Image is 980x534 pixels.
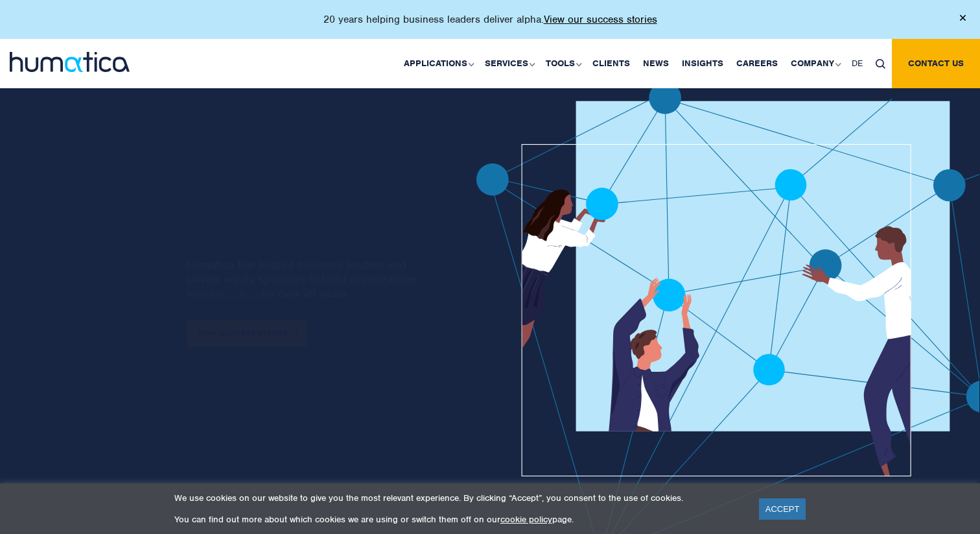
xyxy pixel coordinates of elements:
a: Services [478,39,539,88]
a: Applications [397,39,478,88]
a: View our success stories [544,13,657,26]
a: Insights [675,39,730,88]
a: ACCEPT [759,498,806,520]
a: News [636,39,675,88]
a: Clients [586,39,636,88]
img: logo [10,52,130,72]
img: arrowicon [295,330,299,336]
a: Company [784,39,845,88]
a: Contact us [892,39,980,88]
a: deliver alpha [196,286,261,300]
img: search_icon [876,59,885,69]
p: Humatica has helped business leaders and private equity sponsors to build organizations to for ov... [187,258,423,300]
p: 20 years helping business leaders deliver alpha. [323,13,657,26]
p: We use cookies on our website to give you the most relevant experience. By clicking “Accept”, you... [174,492,743,504]
a: Careers [730,39,784,88]
a: View success stories [187,320,306,347]
a: Tools [539,39,586,88]
a: DE [845,39,869,88]
a: cookie policy [500,514,552,525]
p: You can find out more about which cookies we are using or switch them off on our page. [174,514,743,525]
span: DE [852,58,863,69]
